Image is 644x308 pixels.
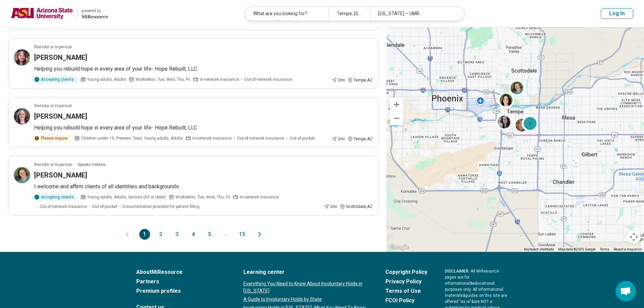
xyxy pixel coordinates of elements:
button: Previous page [123,229,131,240]
span: DISCLAIMER [445,269,469,274]
span: Works Mon, Tue, Wed, Thu, Fri [175,194,230,200]
span: Out-of-pocket [290,135,315,141]
div: 2 mi [324,204,337,210]
h3: [PERSON_NAME] [34,53,87,62]
div: Tempe, [GEOGRAPHIC_DATA] [328,7,370,21]
a: Privacy Policy [385,278,427,286]
button: 5 [204,229,215,240]
div: Scottsdale , AZ [340,204,373,210]
a: Everything You Need to Know About Involuntary Holds in [US_STATE] [243,280,368,294]
a: Copyright Policy [385,268,427,276]
p: Remote or In-person [34,44,72,50]
span: Speaks Hebrew [77,162,106,168]
div: 2 mi [332,136,345,142]
a: Arizona State Universitypowered by [11,5,108,22]
span: Children under 10, Preteen, Teen, Young adults, Adults [81,135,183,141]
button: 15 [237,229,247,240]
a: A Guide to Involuntary Holds by State [243,296,368,303]
a: Report a map error [614,247,642,251]
button: Zoom out [390,112,403,125]
div: Open chat [616,281,636,301]
a: Terms (opens in new tab) [600,247,610,251]
img: Google [388,243,410,252]
span: Out-of-network insurance [40,204,87,210]
span: Map data ©2025 Google [558,247,596,251]
a: Partners [136,278,226,286]
div: Accepting clients [31,76,78,83]
p: I welcome and affirm clients of all identities and backgrounds. [34,183,373,191]
span: Documentation provided for patient filling [123,204,199,210]
span: In-network insurance [192,135,232,141]
a: Open this area in Google Maps (opens a new window) [388,243,410,252]
button: 2 [156,229,166,240]
h3: [PERSON_NAME] [34,170,87,180]
p: Helping you rebuild hope in every area of your life- Hope Rebuilt, LLC [34,124,373,132]
a: AboutMiResource [136,268,226,276]
span: In-network insurance [240,194,279,200]
button: 3 [172,229,183,240]
div: Accepting clients [31,193,78,201]
button: Next page [256,229,264,240]
a: Learning center [243,268,368,276]
div: Tempe , AZ [348,77,373,83]
p: Remote or In-person [34,162,72,168]
span: Out-of-network insurance [244,76,292,82]
span: Out-of-pocket [92,204,117,210]
span: Out-of-network insurance [237,135,284,141]
button: Zoom in [390,98,403,111]
p: Remote or In-person [34,103,72,109]
span: ... [220,229,231,240]
p: Helping you rebuild hope in every area of your life- Hope Rebuilt, LLC [34,65,373,73]
div: Please inquire [31,135,72,142]
div: What are you looking for? [245,7,328,21]
div: 2 [522,115,538,131]
span: Works Mon, Tue, Wed, Thu, Fri [136,76,190,82]
div: Tempe , AZ [348,136,373,142]
h3: [PERSON_NAME] [34,112,87,121]
div: powered by [81,8,108,14]
button: 4 [188,229,199,240]
button: Map camera controls [627,230,641,244]
img: Arizona State University [11,5,73,22]
span: In-network insurance [200,76,239,82]
button: 1 [139,229,150,240]
a: FCOI Policy [385,297,427,305]
button: Keyboard shortcuts [524,247,554,252]
div: [US_STATE] – UMR [370,7,453,21]
a: Premium profiles [136,287,226,295]
button: Log In [601,8,633,19]
div: 2 mi [332,77,345,83]
span: Young adults, Adults, Seniors (65 or older) [87,194,166,200]
span: Young adults, Adults [87,76,126,82]
a: Terms of Use [385,287,427,295]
